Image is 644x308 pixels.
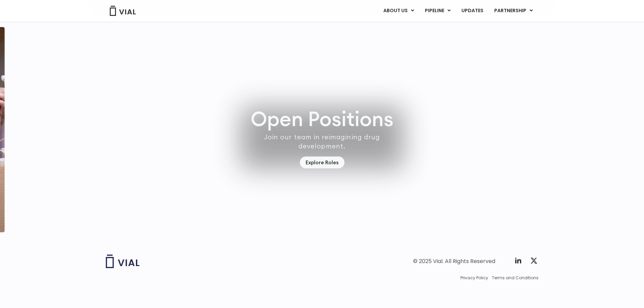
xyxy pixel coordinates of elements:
img: Vial logo wih "Vial" spelled out [106,255,140,268]
img: http://Group%20of%20smiling%20people%20posing%20for%20a%20picture [9,27,201,232]
a: UPDATES [456,5,488,17]
div: 7 / 7 [9,27,201,232]
a: Explore Roles [300,157,344,168]
a: PIPELINEMenu Toggle [420,5,456,17]
div: 1 / 7 [206,27,398,232]
img: Vial Logo [109,6,136,16]
div: 2 / 7 [402,27,594,232]
img: http://Group%20of%20people%20smiling%20wearing%20aprons [206,27,398,232]
div: © 2025 Vial. All Rights Reserved [413,258,495,265]
a: Privacy Policy [460,275,488,281]
a: ABOUT USMenu Toggle [378,5,419,17]
a: Terms and Conditions [492,275,539,281]
a: PARTNERSHIPMenu Toggle [489,5,538,17]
